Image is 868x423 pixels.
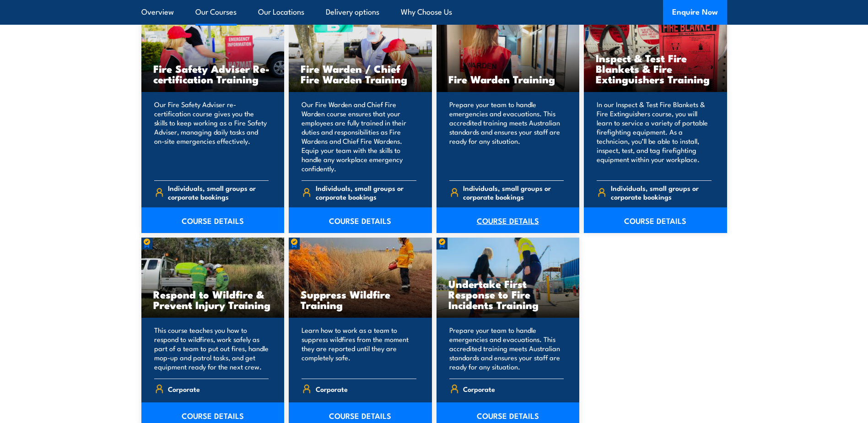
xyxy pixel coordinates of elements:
span: Corporate [463,382,495,396]
p: Prepare your team to handle emergencies and evacuations. This accredited training meets Australia... [449,325,564,371]
h3: Suppress Wildfire Training [301,289,420,310]
span: Corporate [316,382,348,396]
span: Individuals, small groups or corporate bookings [611,184,712,201]
span: Individuals, small groups or corporate bookings [168,184,269,201]
p: This course teaches you how to respond to wildfires, work safely as part of a team to put out fir... [154,325,269,371]
p: Our Fire Safety Adviser re-certification course gives you the skills to keep working as a Fire Sa... [154,100,269,173]
a: COURSE DETAILS [437,207,580,233]
h3: Inspect & Test Fire Blankets & Fire Extinguishers Training [596,53,715,84]
p: Prepare your team to handle emergencies and evacuations. This accredited training meets Australia... [449,100,564,173]
span: Individuals, small groups or corporate bookings [463,184,564,201]
span: Individuals, small groups or corporate bookings [316,184,416,201]
h3: Fire Warden / Chief Fire Warden Training [301,63,420,84]
h3: Fire Safety Adviser Re-certification Training [153,63,273,84]
p: Our Fire Warden and Chief Fire Warden course ensures that your employees are fully trained in the... [302,100,416,173]
a: COURSE DETAILS [289,207,432,233]
a: COURSE DETAILS [141,207,285,233]
p: In our Inspect & Test Fire Blankets & Fire Extinguishers course, you will learn to service a vari... [597,100,712,173]
h3: Respond to Wildfire & Prevent Injury Training [153,289,273,310]
a: COURSE DETAILS [584,207,727,233]
h3: Undertake First Response to Fire Incidents Training [448,278,568,310]
h3: Fire Warden Training [448,74,568,84]
span: Corporate [168,382,200,396]
p: Learn how to work as a team to suppress wildfires from the moment they are reported until they ar... [302,325,416,371]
